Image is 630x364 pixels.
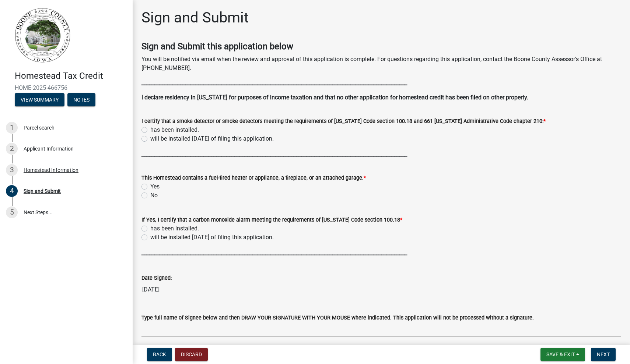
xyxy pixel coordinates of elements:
div: 2 [6,143,18,155]
button: Back [147,348,172,361]
div: 3 [6,164,18,176]
h1: Sign and Submit [141,9,249,26]
div: Parcel search [24,125,55,130]
button: Notes [67,93,95,106]
div: 5 [6,206,18,218]
img: Boone County, Iowa [15,8,71,63]
span: HOME-2025-466756 [15,84,118,91]
label: has been installed. [150,126,199,134]
label: This Homestead contains a fuel-fired heater or appliance, a fireplace, or an attached garage. [141,176,366,181]
button: Next [591,348,616,361]
label: will be installed [DATE] of filing this application. [150,233,274,242]
button: Discard [175,348,208,361]
button: View Summary [15,93,64,106]
h4: Homestead Tax Credit [15,71,127,81]
label: No [150,191,158,200]
label: Yes [150,182,160,191]
span: Next [597,351,610,357]
label: Date Signed: [141,276,172,281]
strong: _________________________________________________________________________________________________... [141,249,407,256]
label: If Yes, I certify that a carbon monoxide alarm meeting the requirements of [US_STATE] Code sectio... [141,218,402,223]
label: I certify that a smoke detector or smoke detectors meeting the requirements of [US_STATE] Code se... [141,119,546,124]
wm-modal-confirm: Summary [15,97,64,103]
label: will be installed [DATE] of filing this application. [150,134,274,143]
div: 1 [6,122,18,134]
button: Save & Exit [540,348,585,361]
label: has been installed. [150,224,199,233]
div: Homestead Information [24,167,78,173]
strong: Sign and Submit this application below [141,41,293,52]
p: You will be notified via email when the review and approval of this application is complete. For ... [141,55,621,73]
div: 4 [6,185,18,197]
div: Applicant Information [24,146,74,151]
strong: _________________________________________________________________________________________________... [141,151,407,158]
div: Sign and Submit [24,188,61,194]
wm-modal-confirm: Notes [67,97,95,103]
span: Back [153,351,166,357]
strong: _________________________________________________________________________________________________... [141,79,407,86]
span: Save & Exit [546,351,575,357]
strong: I declare residency in [US_STATE] for purposes of income taxation and that no other application f... [141,94,528,101]
label: Type full name of Signee below and then DRAW YOUR SIGNATURE WITH YOUR MOUSE where indicated. This... [141,315,534,321]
